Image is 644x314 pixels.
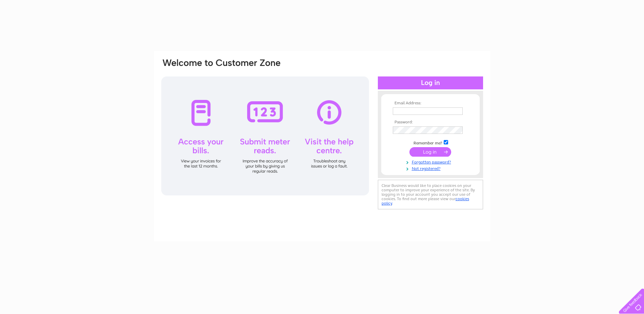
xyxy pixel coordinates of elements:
[393,165,470,171] a: Not registered?
[382,196,469,206] a: cookies policy
[393,158,470,165] a: Forgotten password?
[409,147,451,157] input: Submit
[391,139,470,146] td: Remember me?
[391,120,470,125] th: Password:
[378,180,483,209] div: Clear Business would like to place cookies on your computer to improve your experience of the sit...
[391,101,470,106] th: Email Address:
